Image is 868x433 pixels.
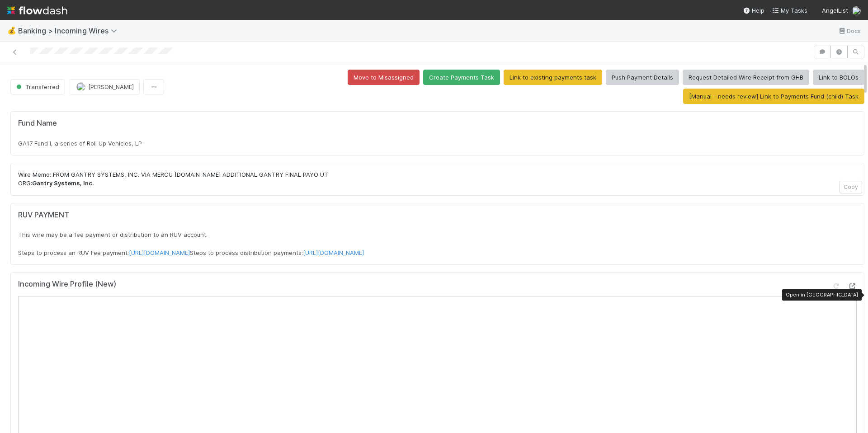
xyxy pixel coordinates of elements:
[743,6,764,15] div: Help
[772,6,807,15] a: My Tasks
[822,7,848,14] span: AngelList
[7,3,67,18] img: logo-inverted-e16ddd16eac7371096b0.svg
[14,83,59,90] span: Transferred
[18,170,857,188] p: Wire Memo: FROM GANTRY SYSTEMS, INC. VIA MERCU [DOMAIN_NAME] ADDITIONAL GANTRY FINAL PAYO UT ORG:
[18,26,122,35] span: Banking > Incoming Wires
[504,70,602,85] button: Link to existing payments task
[7,27,16,34] span: 💰
[18,119,857,128] h5: Fund Name
[18,231,364,256] span: This wire may be a fee payment or distribution to an RUV account. Steps to process an RUV Fee pay...
[423,70,500,85] button: Create Payments Task
[69,79,140,94] button: [PERSON_NAME]
[76,82,85,91] img: avatar_eacbd5bb-7590-4455-a9e9-12dcb5674423.png
[606,70,679,85] button: Push Payment Details
[840,181,862,193] button: Copy
[88,83,134,90] span: [PERSON_NAME]
[18,280,116,289] h5: Incoming Wire Profile (New)
[772,7,807,14] span: My Tasks
[10,79,65,94] button: Transferred
[32,179,94,187] strong: Gantry Systems, Inc.
[18,140,142,147] span: GA17 Fund I, a series of Roll Up Vehicles, LP
[683,70,809,85] button: Request Detailed Wire Receipt from GHB
[813,70,864,85] button: Link to BOLOs
[852,6,861,15] img: avatar_a2d05fec-0a57-4266-8476-74cda3464b0e.png
[129,249,190,256] a: [URL][DOMAIN_NAME]
[303,249,364,256] a: [URL][DOMAIN_NAME]
[838,25,861,36] a: Docs
[348,70,420,85] button: Move to Misassigned
[18,211,857,220] h5: RUV PAYMENT
[683,89,864,104] button: [Manual - needs review] Link to Payments Fund (child) Task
